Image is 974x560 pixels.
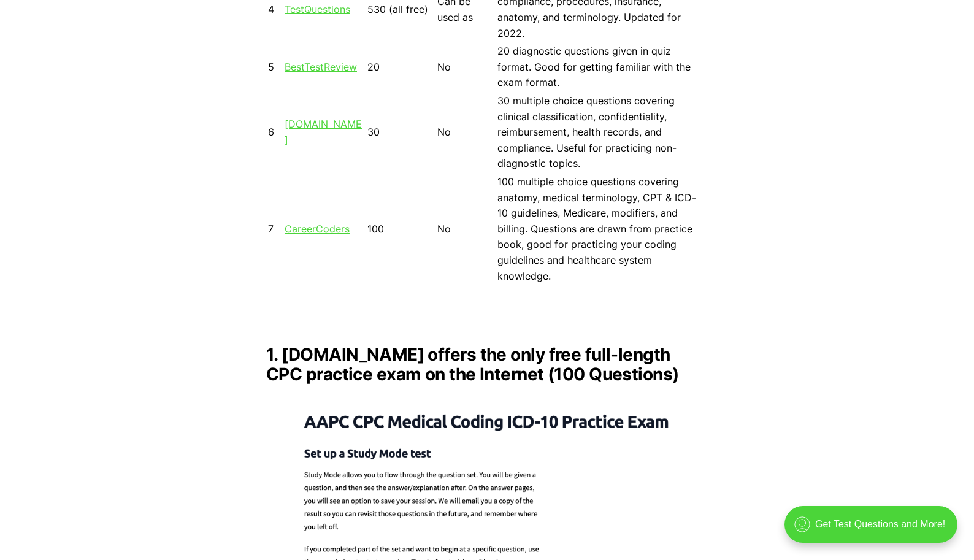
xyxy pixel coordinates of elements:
iframe: portal-trigger [774,500,974,560]
td: 20 [367,43,435,91]
td: 30 [367,93,435,172]
td: No [437,93,495,172]
td: 20 diagnostic questions given in quiz format. Good for getting familiar with the exam format. [497,43,707,91]
a: BestTestReview [285,61,357,73]
td: 100 [367,174,435,285]
td: 30 multiple choice questions covering clinical classification, confidentiality, reimbursement, he... [497,93,707,172]
td: No [437,174,495,285]
a: [DOMAIN_NAME] [285,118,362,146]
td: 5 [267,43,283,91]
td: 7 [267,174,283,285]
a: TestQuestions [285,3,350,15]
a: CareerCoders [285,223,350,235]
td: No [437,43,495,91]
td: 6 [267,93,283,172]
td: 100 multiple choice questions covering anatomy, medical terminology, CPT & ICD-10 guidelines, Med... [497,174,707,285]
h2: 1. [DOMAIN_NAME] offers the only free full-length CPC practice exam on the Internet (100 Questions) [266,345,708,384]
